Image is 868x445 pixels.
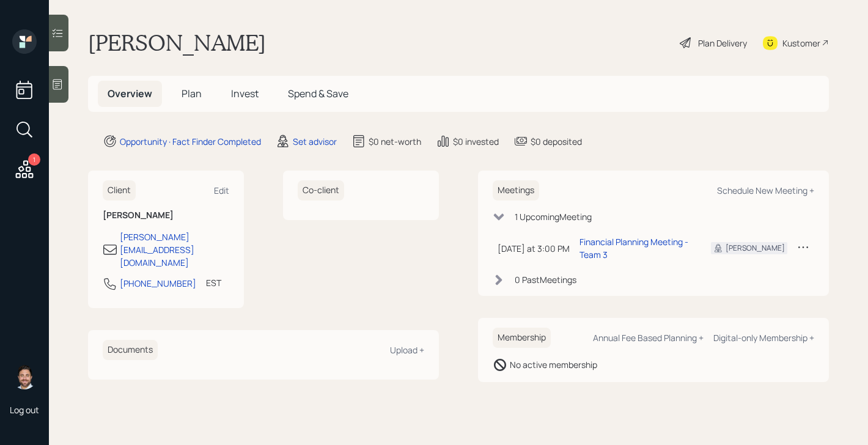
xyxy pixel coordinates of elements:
[12,365,37,389] img: michael-russo-headshot.png
[726,243,785,254] div: [PERSON_NAME]
[782,37,820,50] div: Kustomer
[103,210,229,221] h6: [PERSON_NAME]
[453,135,499,148] div: $0 invested
[206,276,221,289] div: EST
[298,180,344,200] h6: Co-client
[108,87,152,100] span: Overview
[88,29,266,56] h1: [PERSON_NAME]
[10,404,39,416] div: Log out
[493,180,539,200] h6: Meetings
[515,210,592,223] div: 1 Upcoming Meeting
[182,87,202,100] span: Plan
[713,332,814,344] div: Digital-only Membership +
[390,344,424,356] div: Upload +
[531,135,582,148] div: $0 deposited
[493,328,551,348] h6: Membership
[103,180,136,200] h6: Client
[498,242,570,255] div: [DATE] at 3:00 PM
[698,37,747,50] div: Plan Delivery
[717,185,814,196] div: Schedule New Meeting +
[515,273,576,286] div: 0 Past Meeting s
[28,153,40,166] div: 1
[293,135,337,148] div: Set advisor
[120,277,196,290] div: [PHONE_NUMBER]
[120,135,261,148] div: Opportunity · Fact Finder Completed
[593,332,704,344] div: Annual Fee Based Planning +
[510,358,597,371] div: No active membership
[369,135,421,148] div: $0 net-worth
[231,87,259,100] span: Invest
[214,185,229,196] div: Edit
[579,235,691,261] div: Financial Planning Meeting - Team 3
[103,340,158,360] h6: Documents
[288,87,348,100] span: Spend & Save
[120,230,229,269] div: [PERSON_NAME][EMAIL_ADDRESS][DOMAIN_NAME]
